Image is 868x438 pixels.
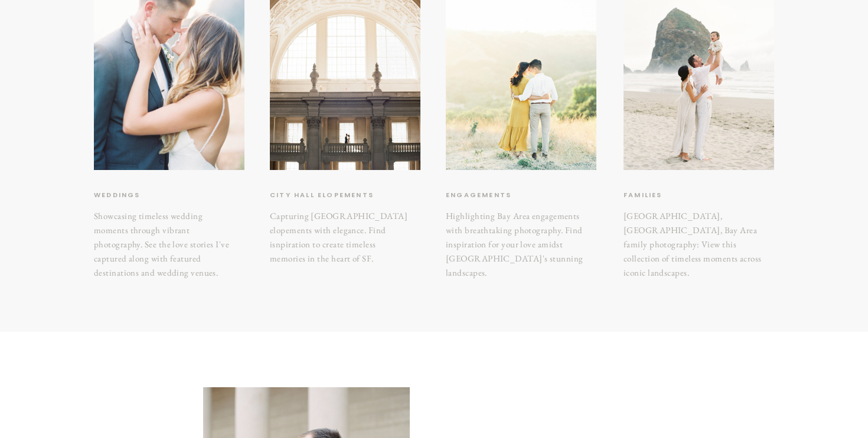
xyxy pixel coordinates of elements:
[94,209,237,250] h3: Showcasing timeless wedding moments through vibrant photography. See the love stories I've captur...
[446,209,589,272] h3: Highlighting Bay Area engagements with breathtaking photography. Find inspiration for your love a...
[94,189,193,201] a: weddings
[624,189,739,201] a: Families
[446,189,554,201] a: Engagements
[270,209,413,250] h3: Capturing [GEOGRAPHIC_DATA] elopements with elegance. Find isnpiration to create timeless memorie...
[270,189,387,201] a: City hall elopements
[624,209,767,272] a: [GEOGRAPHIC_DATA], [GEOGRAPHIC_DATA], Bay Area family photography: View this collection of timele...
